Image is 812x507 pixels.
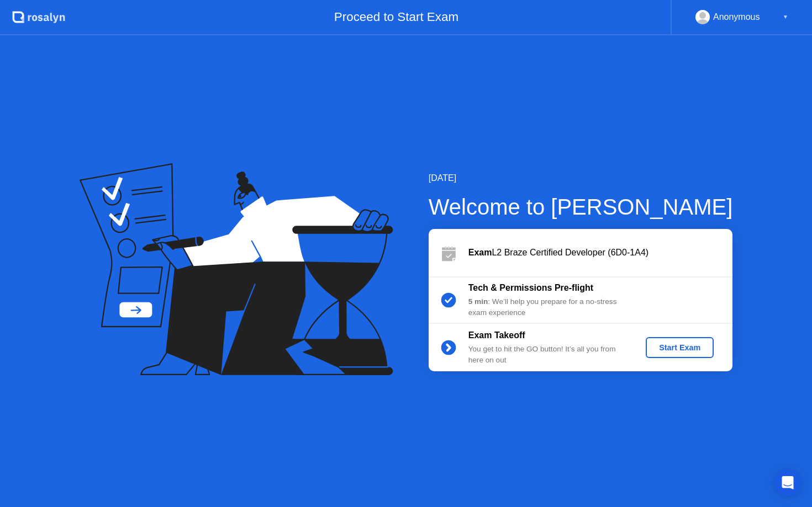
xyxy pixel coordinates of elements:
[650,343,709,352] div: Start Exam
[468,246,732,259] div: L2 Braze Certified Developer (6D0-1A4)
[468,330,525,340] b: Exam Takeoff
[429,172,733,185] div: [DATE]
[468,344,628,366] div: You get to hit the GO button! It’s all you from here on out
[646,337,714,358] button: Start Exam
[468,297,488,306] b: 5 min
[713,10,760,24] div: Anonymous
[468,296,628,319] div: : We’ll help you prepare for a no-stress exam experience
[783,10,788,24] div: ▼
[468,283,593,292] b: Tech & Permissions Pre-flight
[774,469,801,496] div: Open Intercom Messenger
[468,248,492,257] b: Exam
[429,190,733,223] div: Welcome to [PERSON_NAME]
